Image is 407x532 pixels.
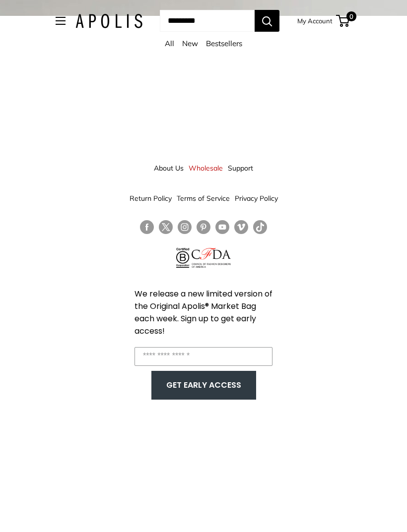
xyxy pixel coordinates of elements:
[215,220,229,235] a: Follow us on YouTube
[160,10,255,32] input: Search...
[176,248,190,268] img: Certified B Corporation
[228,159,253,177] a: Support
[346,11,356,21] span: 0
[56,17,66,25] button: Open menu
[182,39,198,48] a: New
[154,159,184,177] a: About Us
[189,159,223,177] a: Wholesale
[130,189,172,207] a: Return Policy
[234,220,248,235] a: Follow us on Vimeo
[161,376,246,395] button: GET EARLY ACCESS
[140,220,154,235] a: Follow us on Facebook
[177,189,230,207] a: Terms of Service
[135,347,272,366] input: Enter your email
[255,10,279,32] button: Search
[206,39,242,48] a: Bestsellers
[135,288,272,337] span: We release a new limited version of the Original Apolis® Market Bag each week. Sign up to get ear...
[235,189,278,207] a: Privacy Policy
[165,39,174,48] a: All
[253,220,267,235] a: Follow us on Tumblr
[197,220,210,235] a: Follow us on Pinterest
[178,220,192,235] a: Follow us on Instagram
[192,248,231,268] img: Council of Fashion Designers of America Member
[159,220,173,238] a: Follow us on Twitter
[75,14,142,28] img: Apolis
[337,15,349,27] a: 0
[297,15,333,27] a: My Account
